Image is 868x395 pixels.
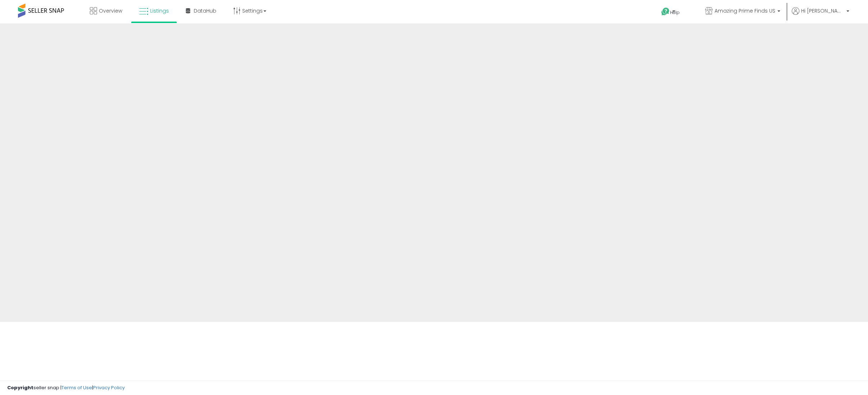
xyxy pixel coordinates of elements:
[656,2,694,23] a: Help
[801,7,844,14] span: Hi [PERSON_NAME]
[792,7,849,23] a: Hi [PERSON_NAME]
[99,7,122,14] span: Overview
[150,7,169,14] span: Listings
[194,7,216,14] span: DataHub
[661,7,670,16] i: Get Help
[670,9,680,15] span: Help
[715,7,775,14] span: Amazing Prime Finds US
